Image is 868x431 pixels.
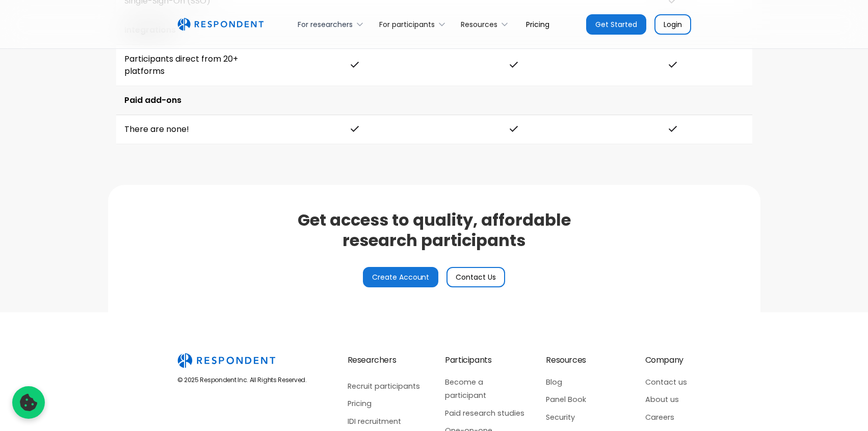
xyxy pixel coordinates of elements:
div: Resources [455,12,518,36]
a: Login [654,14,691,35]
div: For participants [379,19,435,30]
a: Recruit participants [348,380,425,393]
a: About us [645,393,691,406]
a: Paid research studies [445,407,525,420]
div: Company [645,353,683,367]
a: Get Started [586,14,646,35]
a: Contact us [645,375,691,389]
a: Pricing [518,12,558,36]
div: Resources [461,19,497,30]
div: © 2025 Respondent Inc. All Rights Reserved. [177,376,307,384]
img: Untitled UI logotext [177,18,264,31]
div: Participants [445,353,491,367]
div: For participants [373,12,455,36]
div: Resources [546,353,586,367]
a: Security [546,411,624,424]
a: Pricing [348,397,425,410]
a: Contact Us [446,267,505,287]
td: Paid add-ons [116,86,752,115]
a: home [177,18,264,31]
div: For researchers [298,19,353,30]
td: There are none! [116,115,275,144]
div: Researchers [348,353,425,367]
td: Participants direct from 20+ platforms [116,45,275,86]
h2: Get access to quality, affordable research participants [298,210,571,251]
a: Careers [645,411,691,424]
a: Blog [546,375,624,389]
a: IDI recruitment [348,415,425,428]
a: Panel Book [546,393,624,406]
a: Become a participant [445,375,525,402]
a: Create Account [363,267,439,287]
div: For researchers [292,12,373,36]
